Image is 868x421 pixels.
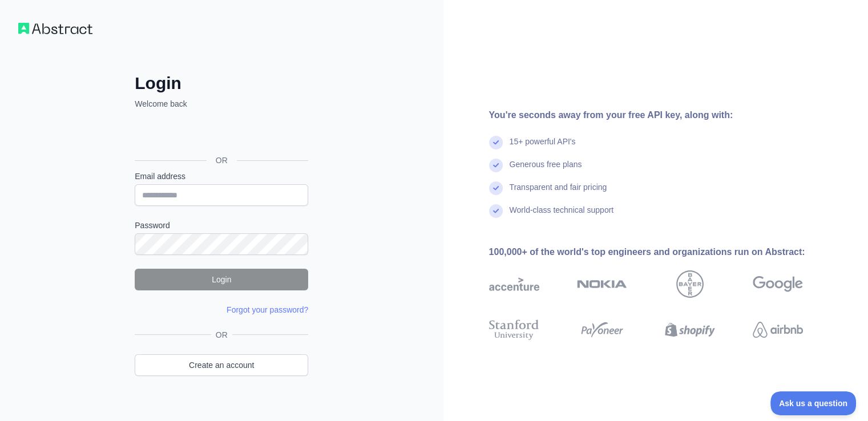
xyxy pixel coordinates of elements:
div: Generous free plans [510,159,582,181]
div: Transparent and fair pricing [510,181,607,204]
img: check mark [489,204,503,218]
button: Login [135,269,308,290]
a: Create an account [135,354,308,376]
iframe: Sign in with Google Button [129,122,312,147]
img: payoneer [577,317,627,342]
img: airbnb [753,317,803,342]
div: 100,000+ of the world's top engineers and organizations run on Abstract: [489,245,839,259]
iframe: Toggle Customer Support [770,391,857,415]
h2: Login [135,73,308,94]
img: accenture [489,270,539,298]
img: google [753,270,803,298]
img: stanford university [489,317,539,342]
span: OR [207,155,237,166]
a: Forgot your password? [227,305,308,314]
img: Workflow [18,23,92,34]
p: Welcome back [135,98,308,110]
div: World-class technical support [510,204,614,227]
div: 15+ powerful API's [510,136,576,159]
img: check mark [489,181,503,195]
img: nokia [577,270,627,298]
div: You're seconds away from your free API key, along with: [489,108,839,122]
span: OR [211,329,232,341]
img: check mark [489,159,503,172]
img: check mark [489,136,503,149]
img: shopify [665,317,715,342]
label: Email address [135,171,308,182]
img: bayer [676,270,704,298]
label: Password [135,220,308,231]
